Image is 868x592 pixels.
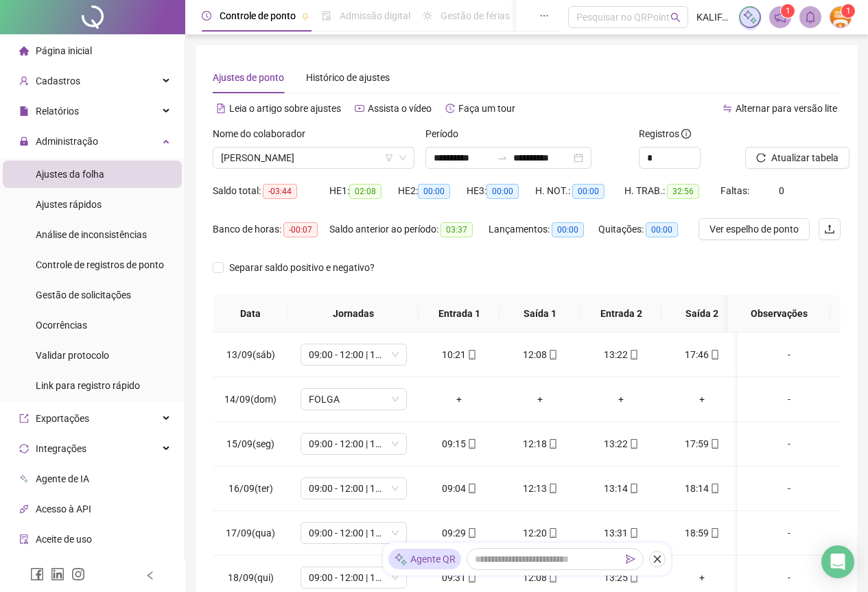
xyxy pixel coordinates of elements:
span: Link para registro rápido [36,380,140,391]
label: Período [425,126,467,141]
span: down [399,154,407,162]
span: ellipsis [539,11,549,21]
span: clock-circle [202,11,211,21]
div: 17:59 [672,436,731,451]
span: search [670,12,681,23]
span: mobile [547,528,558,538]
span: Atualizar tabela [771,150,838,165]
span: lock [19,137,29,146]
div: 18:59 [672,525,731,541]
span: Validar protocolo [36,350,109,361]
sup: 1 [781,4,795,18]
label: Nome do colaborador [213,126,314,141]
span: 00:00 [486,184,519,199]
span: Exportações [36,413,89,424]
span: pushpin [301,12,309,21]
span: Ajustes da folha [36,169,104,180]
sup: Atualize o seu contato no menu Meus Dados [841,4,855,18]
span: instagram [71,567,85,581]
span: KALIFAS [696,10,731,25]
span: Análise de inconsistências [36,229,147,240]
span: filter [385,154,393,162]
div: - [749,525,830,541]
div: 13:25 [591,570,650,585]
div: + [430,392,489,407]
span: 32:56 [667,184,699,199]
span: history [445,104,455,113]
div: Saldo total: [213,183,329,199]
span: Ver espelho de ponto [709,222,799,237]
div: 13:14 [591,481,650,496]
span: home [19,46,29,56]
span: mobile [466,439,477,449]
span: Alternar para versão lite [736,103,837,114]
img: sparkle-icon.fc2bf0ac1784a2077858766a79e2daf3.svg [394,552,408,567]
div: H. NOT.: [535,183,624,199]
span: mobile [628,484,639,493]
span: -00:07 [283,222,318,237]
span: export [19,414,29,423]
div: + [672,392,731,407]
span: info-circle [681,129,691,139]
span: mobile [466,573,477,582]
span: 02:08 [349,184,382,199]
button: Ver espelho de ponto [699,218,810,240]
span: 13/09(sáb) [226,349,275,360]
span: 18/09(qui) [228,572,274,583]
span: reload [756,153,766,163]
div: - [749,436,830,451]
span: 03:37 [441,222,473,237]
span: mobile [709,484,720,493]
span: upload [824,224,835,235]
div: 12:08 [511,347,570,362]
div: + [672,570,731,585]
span: Ajustes rápidos [36,199,102,210]
span: 09:00 - 12:00 | 13:00 - 17:20 [309,434,399,454]
span: youtube [355,104,364,113]
div: + [591,392,650,407]
th: Entrada 2 [580,295,661,333]
div: - [749,347,830,362]
span: Controle de ponto [220,10,296,21]
div: 13:22 [591,347,650,362]
div: HE 1: [329,183,398,199]
span: bell [804,11,817,23]
span: facebook [30,567,44,581]
span: 14/09(dom) [224,394,277,405]
span: Histórico de ajustes [306,72,390,83]
span: sun [423,11,432,21]
span: -03:44 [263,184,297,199]
div: 09:31 [430,570,489,585]
span: to [497,152,508,163]
span: Ocorrências [36,320,87,331]
span: 00:00 [572,184,605,199]
div: H. TRAB.: [624,183,720,199]
span: mobile [628,528,639,538]
span: 09:00 - 12:00 | 13:00 - 17:20 [309,478,399,499]
span: LEONARDA DA SILVA VALÉRIO [221,147,406,168]
span: send [626,554,635,564]
div: 13:22 [591,436,650,451]
span: swap [723,104,732,113]
span: Assista o vídeo [368,103,432,114]
button: Atualizar tabela [745,147,849,169]
div: - [749,481,830,496]
span: 1 [846,6,851,16]
span: mobile [547,484,558,493]
div: 18:14 [672,481,731,496]
div: 09:29 [430,525,489,541]
span: mobile [547,350,558,359]
div: Quitações: [598,222,694,237]
th: Jornadas [288,295,419,333]
span: mobile [709,528,720,538]
div: 09:04 [430,481,489,496]
th: Saída 1 [500,295,580,333]
span: left [145,571,155,580]
span: mobile [466,528,477,538]
span: mobile [628,439,639,449]
span: 09:00 - 12:00 | 13:00 - 17:20 [309,523,399,543]
span: 17/09(qua) [226,528,275,538]
span: mobile [709,439,720,449]
th: Entrada 1 [419,295,500,333]
div: - [749,392,830,407]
